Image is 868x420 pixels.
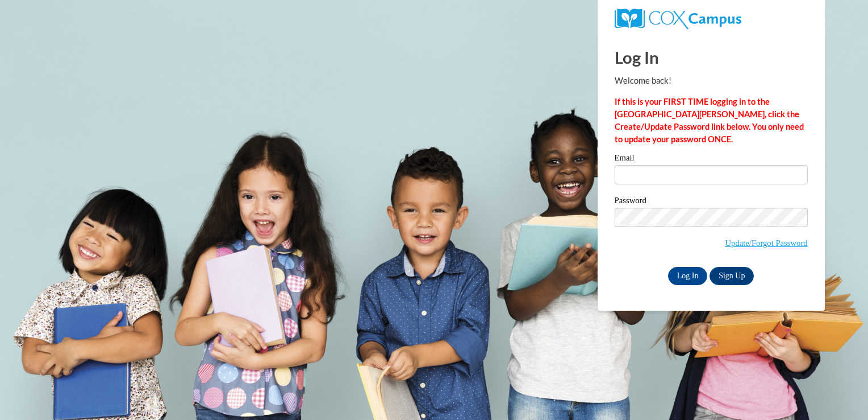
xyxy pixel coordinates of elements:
a: Sign Up [710,267,754,285]
label: Email [615,154,808,165]
a: Update/Forgot Password [725,238,808,248]
h1: Log In [615,46,808,69]
p: Welcome back! [615,75,808,87]
a: COX Campus [615,13,741,23]
img: COX Campus [615,9,741,29]
strong: If this is your FIRST TIME logging in to the [GEOGRAPHIC_DATA][PERSON_NAME], click the Create/Upd... [615,97,804,144]
input: Log In [668,267,708,285]
label: Password [615,196,808,208]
